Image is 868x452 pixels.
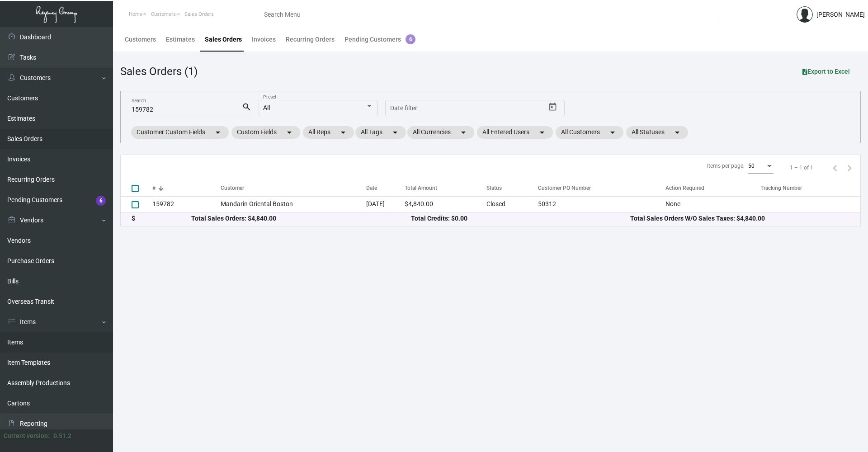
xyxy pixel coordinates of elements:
mat-icon: search [242,102,251,113]
div: Action Required [665,184,704,192]
div: Current version: [4,431,50,441]
mat-icon: arrow_drop_down [338,127,349,138]
div: Pending Customers [344,35,415,44]
div: Tracking Number [760,184,860,192]
div: Total Sales Orders: $4,840.00 [191,214,410,223]
input: End date [426,105,502,112]
td: None [665,196,760,212]
input: Start date [390,105,418,112]
div: Customer [221,184,244,192]
div: Items per page: [707,162,745,170]
div: Customer [221,184,366,192]
div: Customer PO Number [538,184,665,192]
div: 0.51.2 [53,431,71,441]
td: $4,840.00 [405,196,486,212]
div: Invoices [252,35,276,44]
button: Previous page [828,160,842,175]
div: Date [366,184,377,192]
button: Open calendar [546,100,560,114]
mat-chip: All Statuses [626,126,688,139]
span: All [263,104,270,111]
span: Sales Orders [184,11,214,17]
div: Sales Orders (1) [120,63,198,80]
button: Next page [842,160,857,175]
span: Home [129,11,142,17]
td: Closed [486,196,534,212]
mat-icon: arrow_drop_down [284,127,295,138]
mat-icon: arrow_drop_down [672,127,683,138]
span: 50 [748,163,755,169]
button: Export to Excel [795,63,857,80]
td: 159782 [152,196,221,212]
div: Estimates [166,35,195,44]
td: [DATE] [366,196,405,212]
div: Total Amount [405,184,486,192]
div: Status [486,184,534,192]
div: Status [486,184,502,192]
div: Total Credits: $0.00 [411,214,630,223]
div: 1 – 1 of 1 [790,164,813,172]
mat-chip: Customer Custom Fields [131,126,229,139]
div: Customers [125,35,156,44]
div: # [152,184,221,192]
mat-chip: Custom Fields [231,126,300,139]
mat-chip: All Entered Users [477,126,553,139]
td: 50312 [533,196,665,212]
div: Action Required [665,184,760,192]
div: Tracking Number [760,184,802,192]
div: Total Amount [405,184,437,192]
div: Recurring Orders [286,35,335,44]
mat-icon: arrow_drop_down [537,127,547,138]
mat-icon: arrow_drop_down [458,127,469,138]
div: # [152,184,156,192]
mat-chip: All Currencies [407,126,474,139]
div: $ [132,214,191,223]
img: admin@bootstrapmaster.com [797,6,813,23]
div: Total Sales Orders W/O Sales Taxes: $4,840.00 [630,214,849,223]
div: Sales Orders [205,35,242,44]
span: Customers [151,11,176,17]
div: Customer PO Number [538,184,591,192]
span: Export to Excel [802,68,850,75]
div: Date [366,184,405,192]
mat-icon: arrow_drop_down [212,127,223,138]
mat-icon: arrow_drop_down [390,127,401,138]
mat-select: Items per page: [748,163,774,169]
td: Mandarin Oriental Boston [221,196,366,212]
mat-chip: All Reps [303,126,354,139]
mat-chip: All Tags [355,126,406,139]
div: [PERSON_NAME] [816,10,865,19]
mat-chip: All Customers [556,126,623,139]
mat-icon: arrow_drop_down [607,127,618,138]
